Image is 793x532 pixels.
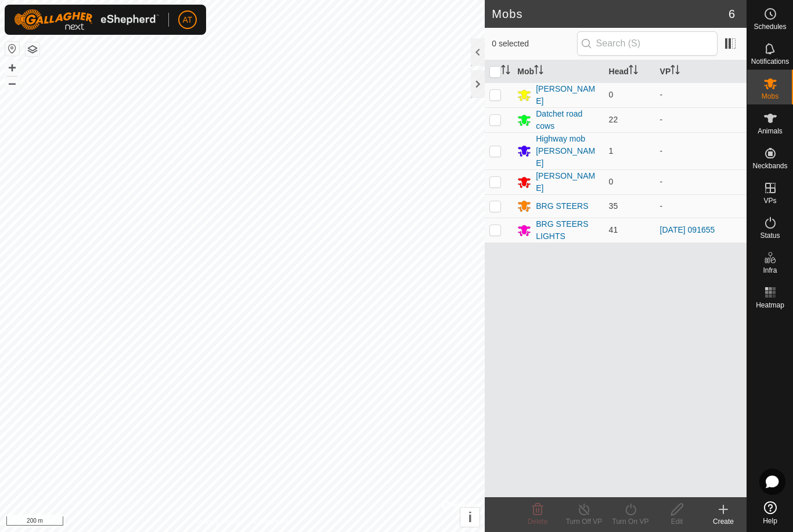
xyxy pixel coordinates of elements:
th: Head [604,60,655,83]
div: Datchet road cows [536,108,599,132]
th: VP [655,60,747,83]
div: [PERSON_NAME] [536,83,599,107]
td: - [655,107,747,132]
a: Contact Us [254,517,288,527]
span: Heatmap [756,302,784,309]
h2: Mobs [492,7,729,21]
button: + [5,61,19,75]
td: - [655,194,747,218]
a: Help [747,497,793,529]
span: 22 [609,115,618,124]
button: – [5,76,19,90]
span: i [468,509,472,525]
button: Reset Map [5,42,19,56]
span: 6 [729,5,735,23]
td: - [655,132,747,169]
div: BRG STEERS [536,200,588,212]
span: Neckbands [752,162,787,169]
div: [PERSON_NAME] [536,170,599,194]
p-sorticon: Activate to sort [534,67,543,76]
div: Edit [654,516,700,527]
span: Notifications [751,58,789,65]
span: 41 [609,225,618,234]
div: Turn On VP [607,516,654,527]
div: Turn Off VP [561,516,607,527]
span: Status [760,232,780,239]
td: - [655,82,747,107]
img: Gallagher Logo [14,9,159,30]
td: - [655,169,747,194]
span: AT [183,14,193,26]
div: Highway mob [PERSON_NAME] [536,133,599,169]
a: Privacy Policy [197,517,240,527]
div: Create [700,516,747,527]
input: Search (S) [577,31,718,56]
span: Mobs [762,93,778,100]
span: Delete [528,517,548,526]
p-sorticon: Activate to sort [501,67,510,76]
span: 0 [609,177,614,186]
button: Map Layers [26,42,39,56]
span: 0 [609,90,614,99]
th: Mob [513,60,604,83]
span: 35 [609,201,618,211]
span: Infra [763,267,777,274]
p-sorticon: Activate to sort [671,67,680,76]
span: VPs [763,197,776,204]
span: 1 [609,146,614,155]
p-sorticon: Activate to sort [629,67,638,76]
button: i [460,508,480,527]
a: [DATE] 091655 [660,225,715,234]
div: BRG STEERS LIGHTS [536,218,599,243]
span: 0 selected [492,38,576,50]
span: Help [763,517,777,524]
span: Animals [758,128,783,135]
span: Schedules [754,23,786,30]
